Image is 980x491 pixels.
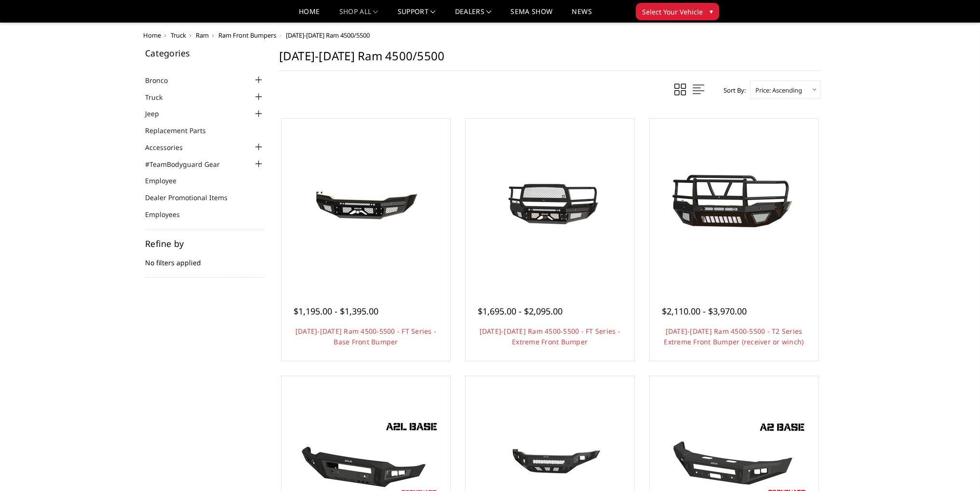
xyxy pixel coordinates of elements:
[145,159,232,169] a: #TeamBodyguard Gear
[145,239,265,248] h5: Refine by
[642,7,703,17] span: Select Your Vehicle
[710,6,713,16] span: ▾
[339,8,378,22] a: shop all
[662,305,747,317] span: $2,110.00 - $3,970.00
[145,125,218,136] a: Replacement Parts
[294,305,378,317] span: $1,195.00 - $1,395.00
[145,92,175,102] a: Truck
[636,3,719,20] button: Select Your Vehicle
[284,121,448,285] a: 2019-2025 Ram 4500-5500 - FT Series - Base Front Bumper
[480,327,620,346] a: [DATE]-[DATE] Ram 4500-5500 - FT Series - Extreme Front Bumper
[398,8,436,22] a: Support
[145,142,195,152] a: Accessories
[468,121,632,285] a: 2019-2026 Ram 4500-5500 - FT Series - Extreme Front Bumper 2019-2026 Ram 4500-5500 - FT Series - ...
[478,305,563,317] span: $1,695.00 - $2,095.00
[473,166,627,240] img: 2019-2026 Ram 4500-5500 - FT Series - Extreme Front Bumper
[196,31,209,40] a: Ram
[657,161,811,245] img: 2019-2025 Ram 4500-5500 - T2 Series Extreme Front Bumper (receiver or winch)
[218,31,276,40] a: Ram Front Bumpers
[510,8,552,22] a: SEMA Show
[145,109,171,119] a: Jeep
[652,121,816,285] a: 2019-2025 Ram 4500-5500 - T2 Series Extreme Front Bumper (receiver or winch) 2019-2025 Ram 4500-5...
[295,327,436,346] a: [DATE]-[DATE] Ram 4500-5500 - FT Series - Base Front Bumper
[145,209,192,219] a: Employees
[145,176,188,186] a: Employee
[718,83,746,97] label: Sort By:
[145,49,265,57] h5: Categories
[145,192,240,203] a: Dealer Promotional Items
[171,31,186,40] a: Truck
[455,8,492,22] a: Dealers
[289,166,443,240] img: 2019-2025 Ram 4500-5500 - FT Series - Base Front Bumper
[145,239,265,278] div: No filters applied
[143,31,161,40] a: Home
[299,8,320,22] a: Home
[279,49,821,71] h1: [DATE]-[DATE] Ram 4500/5500
[932,445,980,491] iframe: Chat Widget
[664,327,804,346] a: [DATE]-[DATE] Ram 4500-5500 - T2 Series Extreme Front Bumper (receiver or winch)
[572,8,591,22] a: News
[145,75,180,85] a: Bronco
[286,31,370,40] span: [DATE]-[DATE] Ram 4500/5500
